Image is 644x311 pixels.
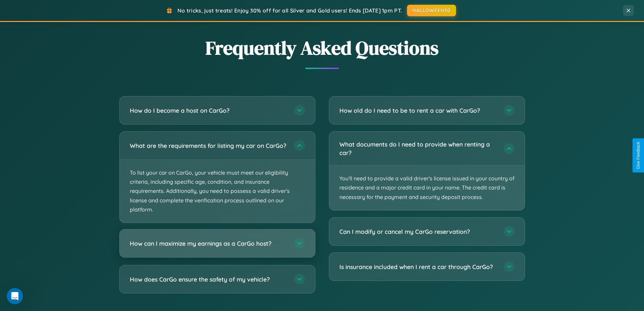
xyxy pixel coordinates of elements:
[339,106,497,115] h3: How old do I need to be to rent a car with CarGo?
[636,142,641,169] div: Give Feedback
[130,141,287,150] h3: What are the requirements for listing my car on CarGo?
[130,106,287,115] h3: How do I become a host on CarGo?
[119,35,525,61] h2: Frequently Asked Questions
[339,227,497,236] h3: Can I modify or cancel my CarGo reservation?
[130,275,287,284] h3: How does CarGo ensure the safety of my vehicle?
[7,288,23,304] iframe: Intercom live chat
[339,140,497,157] h3: What documents do I need to provide when renting a car?
[130,239,287,248] h3: How can I maximize my earnings as a CarGo host?
[177,7,402,14] span: No tricks, just treats! Enjoy 30% off for all Silver and Gold users! Ends [DATE] 1pm PT.
[407,5,456,16] button: HALLOWEEN30
[339,263,497,271] h3: Is insurance included when I rent a car through CarGo?
[120,160,315,223] p: To list your car on CarGo, your vehicle must meet our eligibility criteria, including specific ag...
[329,165,525,210] p: You'll need to provide a valid driver's license issued in your country of residence and a major c...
